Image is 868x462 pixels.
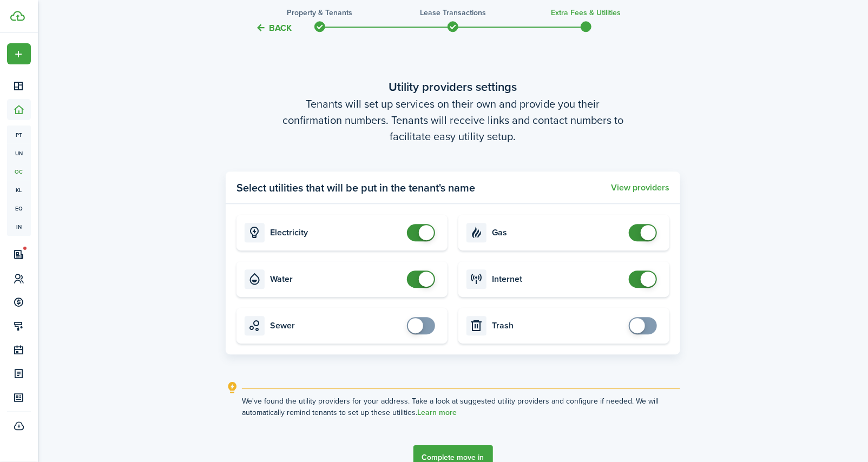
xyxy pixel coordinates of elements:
img: TenantCloud [10,11,25,21]
a: eq [7,199,31,217]
card-title: Electricity [270,228,402,237]
button: View providers [611,183,669,193]
button: Open menu [7,43,31,64]
a: kl [7,181,31,199]
card-title: Trash [492,321,623,331]
panel-main-title: Select utilities that will be put in the tenant's name [236,180,475,196]
wizard-step-header-title: Utility providers settings [226,78,680,96]
a: in [7,217,31,236]
a: oc [7,162,31,181]
card-title: Gas [492,228,623,237]
card-title: Internet [492,274,623,284]
h3: Lease Transactions [420,7,486,18]
card-title: Sewer [270,321,402,331]
button: Back [255,22,292,33]
a: pt [7,126,31,144]
h3: Extra fees & Utilities [551,7,621,18]
h3: Property & Tenants [287,7,353,18]
explanation-description: We've found the utility providers for your address. Take a look at suggested utility providers an... [242,395,680,418]
card-title: Water [270,274,402,284]
wizard-step-header-description: Tenants will set up services on their own and provide you their confirmation numbers. Tenants wil... [226,96,680,144]
a: Learn more [417,408,457,417]
i: outline [226,381,239,394]
a: un [7,144,31,162]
